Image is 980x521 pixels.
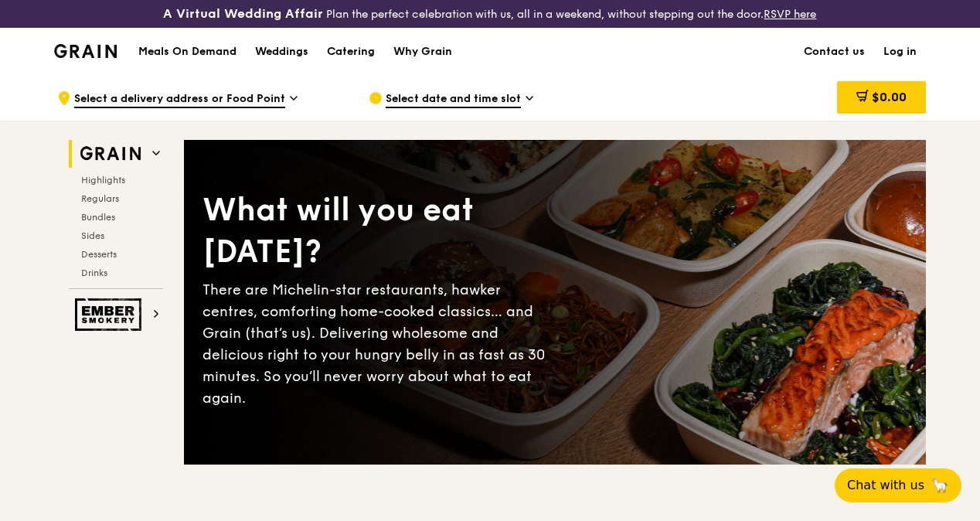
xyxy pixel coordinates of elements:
a: Why Grain [384,29,461,75]
div: Plan the perfect celebration with us, all in a weekend, without stepping out the door. [163,6,816,22]
h3: A Virtual Wedding Affair [163,6,323,22]
div: Weddings [255,29,308,75]
span: $0.00 [872,90,907,104]
span: Highlights [81,175,125,186]
a: GrainGrain [54,27,117,73]
img: Grain web logo [75,140,146,168]
div: There are Michelin-star restaurants, hawker centres, comforting home-cooked classics… and Grain (... [202,279,555,409]
div: Catering [327,29,375,75]
span: Drinks [81,267,107,278]
img: Grain [54,44,117,58]
a: Contact us [795,29,874,75]
a: Weddings [246,29,318,75]
div: What will you eat [DATE]? [202,189,555,273]
button: Chat with us🦙 [835,468,961,502]
a: Catering [318,29,384,75]
span: Sides [81,230,104,241]
a: Log in [874,29,926,75]
span: 🦙 [931,476,949,495]
span: Select date and time slot [386,91,521,108]
a: RSVP here [764,8,816,21]
span: Bundles [81,212,115,223]
span: Regulars [81,193,119,204]
div: Why Grain [393,29,452,75]
span: Select a delivery address or Food Point [74,91,285,108]
img: Ember Smokery web logo [75,298,146,331]
span: Desserts [81,249,117,260]
h1: Meals On Demand [138,44,236,60]
span: Chat with us [847,476,924,495]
